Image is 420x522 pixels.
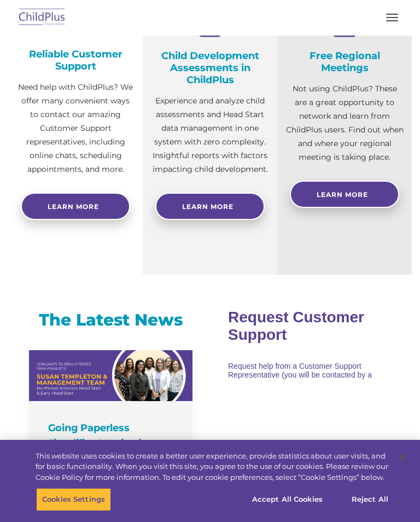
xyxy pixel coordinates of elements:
[390,445,415,469] button: Close
[317,190,368,199] span: Learn More
[336,488,404,511] button: Reject All
[48,420,176,482] h4: Going Paperless Simplifies Monitoring Data and Running Reports
[155,193,265,220] a: Learn More
[29,309,192,331] h3: The Latest News
[285,82,404,164] p: Not using ChildPlus? These are a great opportunity to network and learn from ChildPlus users. Fin...
[36,488,111,511] button: Cookies Settings
[246,488,329,511] button: Accept All Cookies
[228,298,392,380] iframe: Form 0
[16,80,135,176] p: Need help with ChildPlus? We offer many convenient ways to contact our amazing Customer Support r...
[182,202,234,211] span: Learn More
[151,50,269,86] h4: Child Development Assessments in ChildPlus
[290,181,399,208] a: Learn More
[48,202,99,211] span: Learn more
[16,5,68,31] img: ChildPlus by Procare Solutions
[21,193,130,220] a: Learn more
[285,50,404,74] h4: Free Regional Meetings
[151,94,269,176] p: Experience and analyze child assessments and Head Start data management in one system with zero c...
[36,451,390,483] div: This website uses cookies to create a better user experience, provide statistics about user visit...
[16,48,135,72] h4: Reliable Customer Support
